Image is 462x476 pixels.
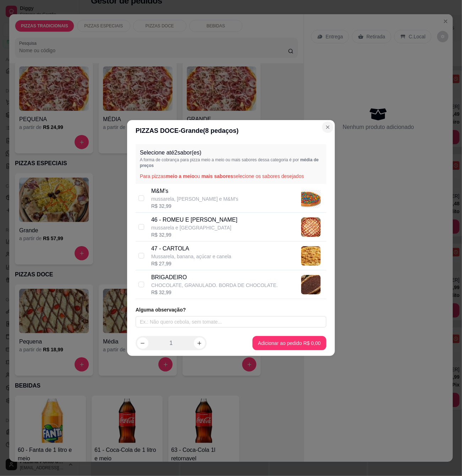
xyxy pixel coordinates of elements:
p: CHOCOLATE, GRANULADO. BORDA DE CHOCOLATE. [151,282,278,289]
p: 1 [169,339,173,347]
p: 47 - CARTOLA [151,244,232,253]
p: mussarela e [GEOGRAPHIC_DATA] [151,224,238,231]
img: product-image [301,246,321,266]
p: Para pizzas ou selecione os sabores desejados [140,173,322,180]
span: meio a meio [166,173,195,179]
p: Mussarela, banana, açúcar e canela [151,253,232,260]
button: Adicionar ao pedido R$ 0,00 [252,336,327,350]
div: R$ 32,99 [151,202,238,210]
p: M&M's [151,187,238,195]
div: R$ 32,99 [151,289,278,296]
p: Selecione até 2 sabor(es) [140,148,322,157]
img: product-image [301,217,321,237]
img: product-image [301,275,321,294]
p: A forma de cobrança para pizza meio a meio ou mais sabores dessa categoria é por [140,157,322,168]
div: PIZZAS DOCE - Grande ( 8 pedaços) [136,126,326,136]
div: R$ 27,99 [151,260,232,267]
button: decrease-product-quantity [137,337,148,349]
input: Ex.: Não quero cebola, sem tomate... [136,316,326,328]
img: product-image [301,189,321,208]
article: Alguma observação? [136,306,326,313]
div: R$ 32,99 [151,231,238,238]
p: BRIGADEIRO [151,273,278,282]
span: mais sabores [201,173,233,179]
button: Close [322,121,333,133]
p: 46 - ROMEU E [PERSON_NAME] [151,216,238,224]
p: mussarela, [PERSON_NAME] e M&M's [151,195,238,202]
button: increase-product-quantity [194,337,205,349]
